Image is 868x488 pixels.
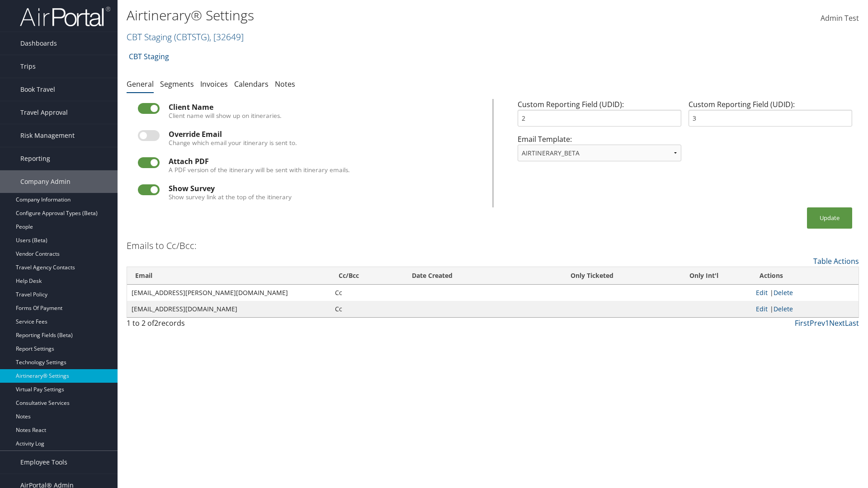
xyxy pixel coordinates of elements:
div: Show Survey [169,184,481,192]
span: Dashboards [20,32,57,55]
label: Client name will show up on itineraries. [169,111,282,120]
th: Only Ticketed: activate to sort column ascending [527,267,656,285]
span: , [ 32649 ] [209,31,244,43]
a: Admin Test [821,5,859,33]
span: Company Admin [20,170,71,193]
span: Employee Tools [20,451,67,474]
th: Only Int'l: activate to sort column ascending [657,267,751,285]
div: Custom Reporting Field (UDID): [685,99,856,134]
div: Email Template: [514,134,685,169]
span: Admin Test [821,13,859,23]
a: Edit [756,305,768,313]
a: Last [845,318,859,328]
div: 1 to 2 of records [127,318,304,333]
label: Show survey link at the top of the itinerary [169,192,292,202]
span: ( CBTSTG ) [174,31,209,43]
label: Change which email your itinerary is sent to. [169,138,297,147]
div: Custom Reporting Field (UDID): [514,99,685,134]
td: Cc [330,285,404,301]
a: Calendars [234,79,269,89]
a: Edit [756,288,768,297]
td: | [751,285,859,301]
h1: Airtinerary® Settings [127,6,615,25]
a: 1 [825,318,829,328]
a: Segments [160,79,194,89]
a: Delete [774,305,793,313]
a: Delete [774,288,793,297]
img: airportal-logo.png [20,6,110,27]
button: Update [807,207,852,229]
a: Next [829,318,845,328]
span: 2 [154,318,158,328]
h3: Emails to Cc/Bcc: [127,239,197,252]
th: Actions [751,267,859,285]
a: Invoices [200,79,228,89]
label: A PDF version of the itinerary will be sent with itinerary emails. [169,165,350,174]
th: Email: activate to sort column ascending [127,267,330,285]
a: Table Actions [813,256,859,266]
span: Trips [20,55,36,78]
td: [EMAIL_ADDRESS][PERSON_NAME][DOMAIN_NAME] [127,285,330,301]
a: Prev [810,318,825,328]
th: Date Created: activate to sort column ascending [404,267,528,285]
span: Book Travel [20,78,55,101]
th: Cc/Bcc: activate to sort column ascending [330,267,404,285]
span: Risk Management [20,124,75,147]
span: Reporting [20,147,50,170]
td: [EMAIL_ADDRESS][DOMAIN_NAME] [127,301,330,317]
a: General [127,79,154,89]
td: | [751,301,859,317]
a: CBT Staging [129,47,169,66]
a: CBT Staging [127,31,244,43]
span: Travel Approval [20,101,68,124]
div: Attach PDF [169,157,481,165]
a: First [795,318,810,328]
div: Override Email [169,130,481,138]
a: Notes [275,79,295,89]
td: Cc [330,301,404,317]
div: Client Name [169,103,481,111]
